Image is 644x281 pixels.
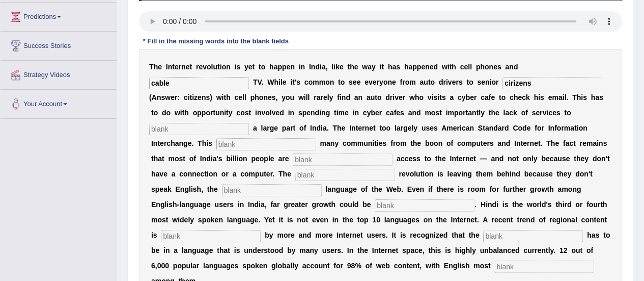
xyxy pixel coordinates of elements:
b: , [275,93,277,101]
b: z [194,93,198,101]
b: c [234,93,238,101]
b: l [281,78,283,86]
b: , [326,63,328,71]
b: f [400,78,402,86]
b: t [151,109,154,117]
b: c [460,63,464,71]
b: o [405,78,410,86]
b: o [222,63,227,71]
b: o [501,93,506,101]
b: n [290,109,294,117]
b: t [449,63,452,71]
b: t [439,93,442,101]
b: h [404,63,409,71]
b: o [491,78,496,86]
b: i [319,109,321,117]
b: n [485,78,490,86]
b: r [179,63,181,71]
b: k [335,63,340,71]
b: a [450,93,454,101]
b: i [290,78,292,86]
b: o [166,109,171,117]
b: r [196,63,199,71]
b: i [336,109,338,117]
b: r [175,93,177,101]
a: Success Stories [1,32,117,57]
a: Predictions [1,3,117,28]
b: e [345,109,349,117]
b: e [175,63,179,71]
b: t [375,93,377,101]
b: h [534,93,538,101]
b: y [379,78,383,86]
b: i [447,63,450,71]
b: p [417,63,422,71]
b: o [325,78,330,86]
b: t [347,63,350,71]
input: blank [494,261,594,273]
b: t [172,63,175,71]
b: . [566,93,568,101]
b: I [166,63,168,71]
b: n [157,93,161,101]
b: W [267,78,274,86]
b: h [226,93,231,101]
b: p [476,63,481,71]
b: o [206,109,210,117]
b: s [349,78,353,86]
b: h [452,63,456,71]
b: a [392,63,396,71]
b: o [154,109,158,117]
b: d [346,93,350,101]
b: V [257,78,261,86]
b: i [288,109,290,117]
b: i [379,63,381,71]
b: p [282,63,287,71]
b: p [277,63,282,71]
b: i [431,93,433,101]
b: n [168,63,173,71]
b: a [322,63,326,71]
b: i [562,93,564,101]
b: t [259,63,261,71]
b: d [433,63,438,71]
b: r [403,93,405,101]
b: e [392,78,396,86]
b: d [315,109,319,117]
b: i [278,78,281,86]
b: i [581,93,583,101]
b: o [377,93,382,101]
b: e [275,109,279,117]
b: m [338,109,344,117]
b: o [193,109,198,117]
b: a [317,93,321,101]
b: c [184,93,188,101]
b: t [381,63,384,71]
b: w [165,93,171,101]
b: . [261,78,263,86]
b: w [216,93,222,101]
b: n [226,63,231,71]
b: h [255,93,259,101]
b: l [307,93,310,101]
b: m [552,93,558,101]
b: c [304,78,309,86]
b: i [224,109,226,117]
b: s [599,93,603,101]
b: d [279,109,284,117]
b: e [158,63,162,71]
b: l [306,93,308,101]
b: t [213,109,215,117]
b: c [510,93,514,101]
b: e [354,63,358,71]
b: i [255,109,257,117]
b: r [402,78,405,86]
b: i [234,63,236,71]
b: o [341,78,345,86]
b: I [309,63,311,71]
b: e [198,93,202,101]
b: s [298,109,302,117]
b: t [466,78,469,86]
b: v [369,78,373,86]
b: i [538,93,540,101]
